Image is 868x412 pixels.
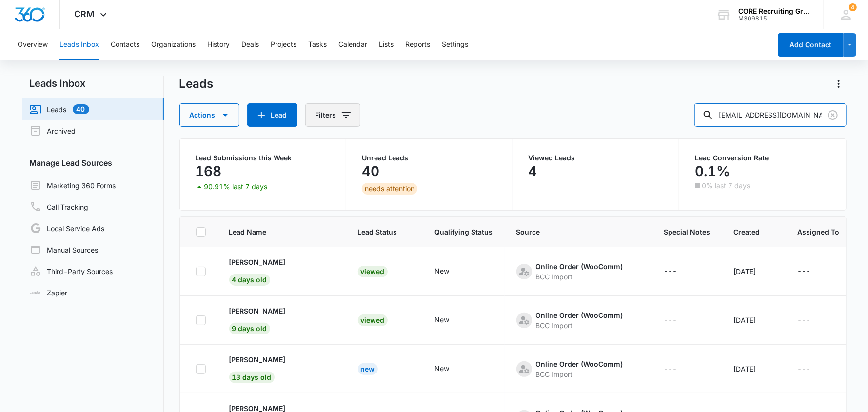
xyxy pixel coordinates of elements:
div: - - Select to Edit Field [516,310,641,331]
p: 0.1% [695,163,730,179]
button: Actions [831,76,847,92]
div: - - Select to Edit Field [798,314,829,326]
h3: Manage Lead Sources [22,157,164,169]
a: Third-Party Sources [30,265,113,277]
button: Projects [271,29,296,60]
div: Viewed [358,266,388,277]
a: Leads40 [30,103,89,115]
div: - - Select to Edit Field [798,266,829,277]
span: Source [516,227,627,237]
div: --- [664,266,677,277]
a: Manual Sources [30,244,99,255]
span: 4 days old [229,274,270,286]
div: --- [664,314,677,326]
button: Leads Inbox [59,29,99,60]
p: [PERSON_NAME] [229,306,286,316]
div: - - Select to Edit Field [229,354,303,383]
div: [DATE] [734,266,774,276]
button: History [207,29,230,60]
div: account name [738,7,809,15]
button: Deals [241,29,259,60]
div: New [435,314,450,325]
span: 9 days old [229,323,270,334]
span: CRM [75,9,95,19]
div: - - Select to Edit Field [516,261,641,282]
div: Online Order (WooComm) [536,359,623,369]
div: BCC Import [536,369,623,379]
div: - - Select to Edit Field [516,359,641,379]
button: Organizations [151,29,196,60]
p: 40 [362,163,379,179]
div: - - Select to Edit Field [435,363,467,375]
p: 90.91% last 7 days [204,183,268,190]
p: Unread Leads [362,155,497,161]
span: Assigned To [798,227,840,237]
a: Marketing 360 Forms [30,179,116,191]
div: --- [664,363,677,375]
div: --- [798,363,811,375]
a: Archived [30,125,76,137]
button: Contacts [111,29,139,60]
span: Lead Name [229,227,320,237]
div: - - Select to Edit Field [229,306,303,334]
input: Search Leads [694,103,847,127]
button: Reports [405,29,430,60]
div: Viewed [358,314,388,326]
div: [DATE] [734,364,774,374]
a: Viewed [358,267,388,275]
button: Tasks [308,29,327,60]
a: Viewed [358,316,388,324]
div: - - Select to Edit Field [664,314,695,326]
span: Created [734,227,760,237]
span: 13 days old [229,372,275,383]
div: [DATE] [734,315,774,325]
a: [PERSON_NAME]4 days old [229,257,286,284]
div: BCC Import [536,272,623,282]
a: Zapier [30,288,68,298]
span: Qualifying Status [435,227,493,237]
p: 168 [196,163,222,179]
button: Calendar [338,29,367,60]
p: Lead Conversion Rate [695,155,830,161]
div: New [435,363,450,373]
button: Actions [179,103,239,127]
div: - - Select to Edit Field [798,363,829,375]
div: --- [798,266,811,277]
span: 4 [849,3,857,11]
button: Overview [18,29,48,60]
a: Local Service Ads [30,222,105,234]
a: [PERSON_NAME]9 days old [229,306,286,333]
p: Lead Submissions this Week [196,155,331,161]
div: Online Order (WooComm) [536,261,623,272]
h1: Leads [179,77,214,91]
div: needs attention [362,183,417,195]
a: Call Tracking [30,201,89,213]
p: Viewed Leads [529,155,664,161]
button: Lists [379,29,394,60]
button: Add Contact [778,33,844,57]
div: BCC Import [536,320,623,331]
span: Lead Status [358,227,397,237]
div: - - Select to Edit Field [435,266,467,277]
h2: Leads Inbox [22,76,164,91]
div: - - Select to Edit Field [435,314,467,326]
div: - - Select to Edit Field [664,266,695,277]
div: New [435,266,450,276]
button: Filters [305,103,360,127]
div: notifications count [849,3,857,11]
button: Lead [247,103,297,127]
p: [PERSON_NAME] [229,354,286,365]
div: - - Select to Edit Field [229,257,303,286]
span: Special Notes [664,227,710,237]
a: New [358,365,378,373]
p: [PERSON_NAME] [229,257,286,267]
div: Online Order (WooComm) [536,310,623,320]
div: --- [798,314,811,326]
p: 0% last 7 days [702,182,750,189]
div: - - Select to Edit Field [664,363,695,375]
div: New [358,363,378,375]
p: 4 [529,163,537,179]
button: Settings [442,29,468,60]
div: account id [738,15,809,22]
button: Clear [825,107,841,123]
